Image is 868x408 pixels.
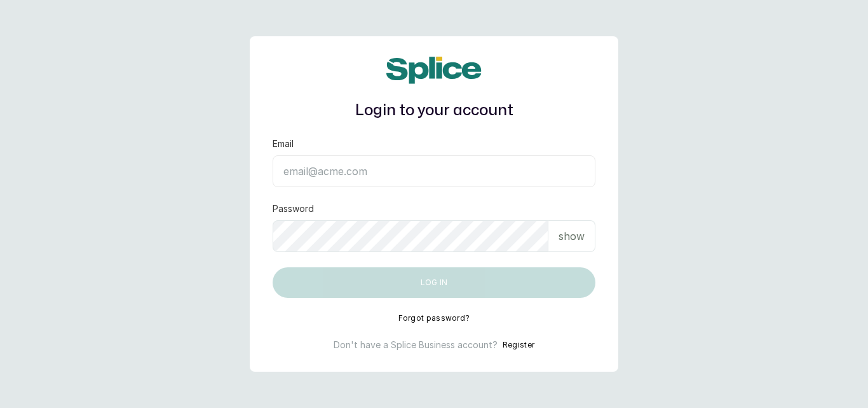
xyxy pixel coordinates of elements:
[334,339,498,351] p: Don't have a Splice Business account?
[273,267,595,298] button: Log in
[559,229,585,244] p: show
[273,202,314,215] label: Password
[273,137,294,150] label: Email
[398,313,470,323] button: Forgot password?
[273,99,595,122] h1: Login to your account
[503,339,534,351] button: Register
[273,155,595,187] input: email@acme.com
